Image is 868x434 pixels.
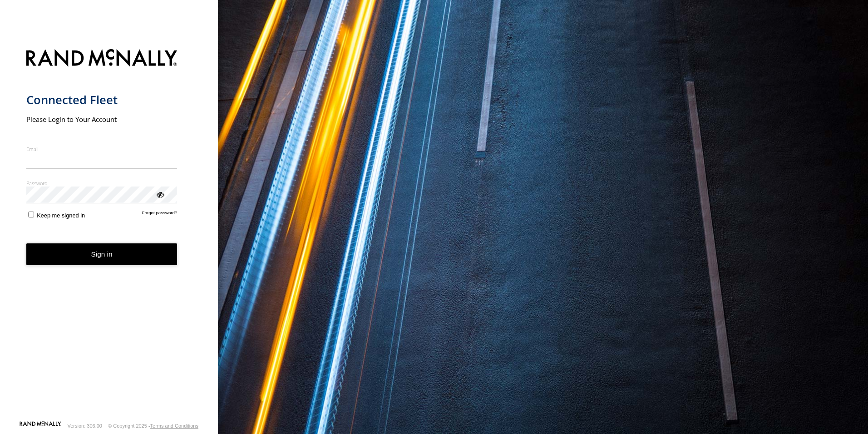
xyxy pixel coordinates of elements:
[155,190,164,199] div: ViewPassword
[26,115,178,124] h2: Please Login to Your Account
[28,212,34,217] input: Keep me signed in
[26,180,178,187] label: Password
[26,243,178,266] button: Sign in
[26,146,178,152] label: Email
[108,423,198,429] div: © Copyright 2025 -
[26,44,192,420] form: main
[26,92,178,107] h1: Connected Fleet
[150,423,198,429] a: Terms and Conditions
[26,47,178,71] img: Rand McNally
[20,421,61,430] a: Visit our Website
[37,212,85,219] span: Keep me signed in
[68,423,102,429] div: Version: 306.00
[142,210,178,219] a: Forgot password?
